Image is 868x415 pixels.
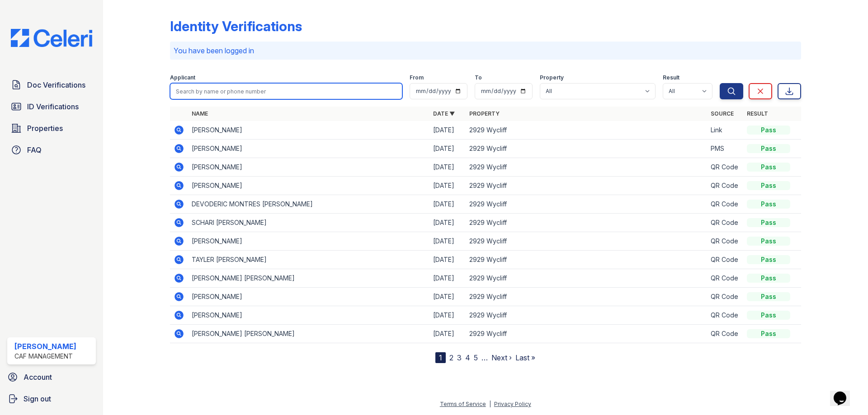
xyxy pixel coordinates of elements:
td: [DATE] [429,288,466,306]
td: 2929 Wycliff [466,288,707,306]
span: FAQ [27,145,42,155]
div: [PERSON_NAME] [14,341,76,352]
a: Properties [7,119,96,137]
div: Pass [747,218,790,227]
a: Last » [515,353,535,362]
iframe: chat widget [830,379,859,406]
div: Pass [747,181,790,190]
td: [PERSON_NAME] [188,306,429,325]
a: Result [747,110,768,117]
td: Link [707,121,743,140]
td: [DATE] [429,158,466,177]
td: 2929 Wycliff [466,325,707,343]
a: Terms of Service [440,401,486,407]
div: Pass [747,329,790,338]
td: [PERSON_NAME] [188,232,429,251]
span: Properties [27,123,63,134]
td: SCHARI [PERSON_NAME] [188,214,429,232]
a: Doc Verifications [7,76,96,94]
td: [PERSON_NAME] [188,140,429,158]
a: ID Verifications [7,98,96,116]
td: PMS [707,140,743,158]
div: | [489,401,491,407]
div: Pass [747,255,790,264]
td: QR Code [707,251,743,269]
a: Sign out [4,390,99,408]
div: Pass [747,311,790,320]
a: 2 [449,353,453,362]
a: FAQ [7,141,96,159]
a: Date ▼ [433,110,455,117]
td: 2929 Wycliff [466,158,707,177]
span: Sign out [24,393,51,404]
td: [PERSON_NAME] [PERSON_NAME] [188,269,429,288]
a: Property [469,110,500,117]
td: 2929 Wycliff [466,306,707,325]
td: QR Code [707,269,743,288]
td: 2929 Wycliff [466,232,707,251]
td: DEVODERIC MONTRES [PERSON_NAME] [188,195,429,214]
a: 5 [474,353,478,362]
td: QR Code [707,177,743,195]
input: Search by name or phone number [170,83,402,99]
div: Pass [747,163,790,172]
div: Pass [747,237,790,246]
td: TAYLER [PERSON_NAME] [188,251,429,269]
td: 2929 Wycliff [466,121,707,140]
label: To [475,74,482,81]
td: [DATE] [429,121,466,140]
img: CE_Logo_Blue-a8612792a0a2168367f1c8372b55b34899dd931a85d93a1a3d3e32e68fde9ad4.png [4,29,99,47]
td: QR Code [707,195,743,214]
div: Pass [747,292,790,301]
div: Pass [747,144,790,153]
td: 2929 Wycliff [466,140,707,158]
label: Property [540,74,564,81]
td: 2929 Wycliff [466,195,707,214]
label: From [410,74,424,81]
label: Applicant [170,74,195,81]
td: QR Code [707,232,743,251]
td: QR Code [707,158,743,177]
span: Account [24,372,52,382]
a: Next › [491,353,512,362]
td: QR Code [707,214,743,232]
a: Privacy Policy [494,401,531,407]
a: Account [4,368,99,386]
td: [PERSON_NAME] [188,121,429,140]
div: CAF Management [14,352,76,361]
div: Pass [747,274,790,283]
td: [DATE] [429,325,466,343]
td: [DATE] [429,232,466,251]
td: [PERSON_NAME] [188,177,429,195]
td: [DATE] [429,140,466,158]
td: [DATE] [429,251,466,269]
td: 2929 Wycliff [466,214,707,232]
label: Result [663,74,679,81]
td: [DATE] [429,306,466,325]
div: Pass [747,200,790,209]
div: 1 [435,352,446,363]
td: [PERSON_NAME] [PERSON_NAME] [188,325,429,343]
td: [DATE] [429,195,466,214]
a: 4 [465,353,470,362]
p: You have been logged in [174,45,797,56]
span: … [481,352,488,363]
a: Name [192,110,208,117]
td: 2929 Wycliff [466,269,707,288]
span: ID Verifications [27,101,79,112]
td: [DATE] [429,269,466,288]
a: 3 [457,353,462,362]
div: Identity Verifications [170,18,302,34]
div: Pass [747,126,790,135]
a: Source [711,110,734,117]
td: [DATE] [429,214,466,232]
td: QR Code [707,306,743,325]
td: [DATE] [429,177,466,195]
td: [PERSON_NAME] [188,158,429,177]
td: [PERSON_NAME] [188,288,429,306]
td: 2929 Wycliff [466,177,707,195]
td: QR Code [707,288,743,306]
td: 2929 Wycliff [466,251,707,269]
span: Doc Verifications [27,79,85,90]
